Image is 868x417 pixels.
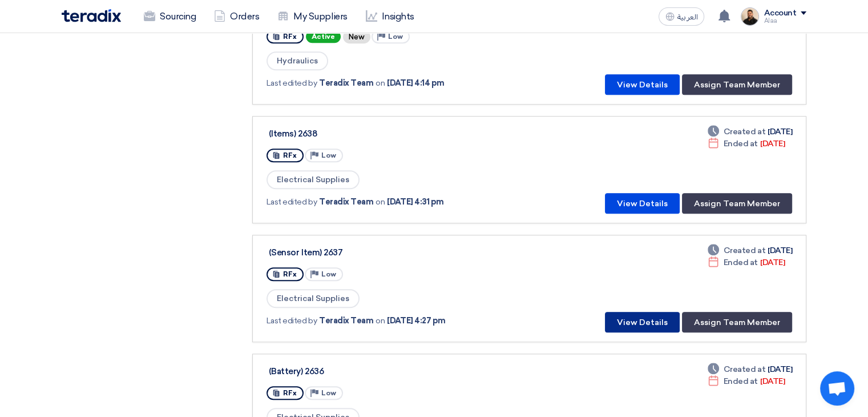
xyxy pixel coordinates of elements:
[388,33,403,41] span: Low
[343,30,370,43] div: New
[319,315,373,327] span: Teradix Team
[764,18,806,24] div: Alaa
[724,256,758,268] span: Ended at
[659,7,704,26] button: العربية
[268,4,356,29] a: My Suppliers
[321,270,336,278] span: Low
[708,375,785,387] div: [DATE]
[267,51,328,70] span: Hydraulics
[267,77,317,89] span: Last edited by
[387,77,444,89] span: [DATE] 4:14 pm
[724,375,758,387] span: Ended at
[267,315,317,327] span: Last edited by
[319,77,373,89] span: Teradix Team
[376,196,385,208] span: on
[321,151,336,159] span: Low
[205,4,268,29] a: Orders
[387,315,445,327] span: [DATE] 4:27 pm
[820,371,854,406] div: Open chat
[267,170,360,189] span: Electrical Supplies
[605,312,680,332] button: View Details
[376,315,385,327] span: on
[267,196,317,208] span: Last edited by
[319,196,373,208] span: Teradix Team
[321,389,336,397] span: Low
[708,138,785,150] div: [DATE]
[283,389,297,397] span: RFx
[135,4,205,29] a: Sourcing
[682,74,792,95] button: Assign Team Member
[387,196,443,208] span: [DATE] 4:31 pm
[62,9,121,22] img: Teradix logo
[682,312,792,332] button: Assign Team Member
[306,30,341,43] span: Active
[267,289,360,308] span: Electrical Supplies
[724,138,758,150] span: Ended at
[708,256,785,268] div: [DATE]
[283,151,297,159] span: RFx
[283,33,297,41] span: RFx
[724,363,765,375] span: Created at
[708,126,792,138] div: [DATE]
[708,363,792,375] div: [DATE]
[764,9,796,18] div: Account
[605,193,680,214] button: View Details
[605,74,680,95] button: View Details
[724,126,765,138] span: Created at
[724,244,765,256] span: Created at
[283,270,297,278] span: RFx
[741,7,759,26] img: MAA_1717931611039.JPG
[269,366,554,376] div: 2636 (Battery)
[376,77,385,89] span: on
[682,193,792,214] button: Assign Team Member
[677,13,697,21] span: العربية
[357,4,423,29] a: Insights
[708,244,792,256] div: [DATE]
[269,129,554,139] div: 2638 (Items)
[269,247,554,258] div: 2637 (Sensor Item)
